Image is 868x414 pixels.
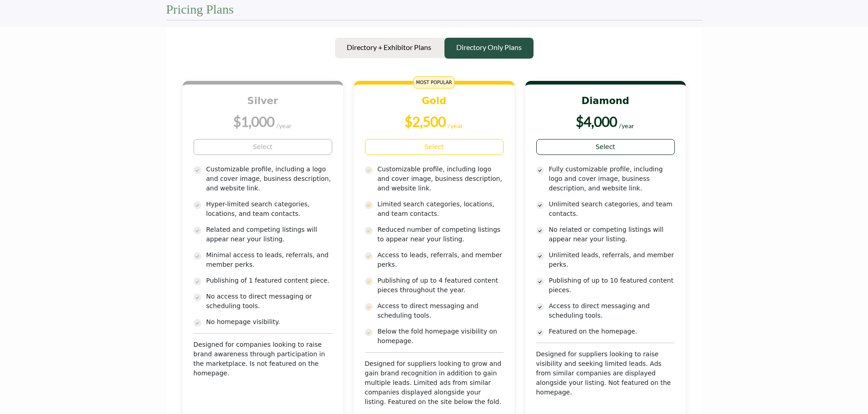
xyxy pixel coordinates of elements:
b: $2,500 [404,113,446,130]
b: $4,000 [576,113,617,130]
button: Directory + Exhibitor Plans [335,38,443,59]
p: Customizable profile, including a logo and cover image, business description, and website link. [206,165,332,193]
p: Related and competing listings will appear near your listing. [206,225,332,244]
p: Publishing of up to 10 featured content pieces. [549,276,675,295]
p: Directory Only Plans [456,42,522,53]
p: Featured on the homepage. [549,327,675,336]
p: Unlimited search categories, and team contacts. [549,200,675,219]
p: Below the fold homepage visibility on homepage. [378,327,504,346]
p: Limited search categories, locations, and team contacts. [378,200,504,219]
a: Select [536,139,675,155]
sub: /year [276,122,292,130]
p: Publishing of 1 featured content piece. [206,276,332,285]
p: No access to direct messaging or scheduling tools. [206,292,332,311]
p: Minimal access to leads, referrals, and member perks. [206,250,332,269]
b: Diamond [581,95,629,106]
sub: /year [448,122,464,130]
div: Designed for suppliers looking to raise visibility and seeking limited leads. Ads from similar co... [536,343,675,397]
p: No related or competing listings will appear near your listing. [549,225,675,244]
b: Gold [422,95,446,106]
a: Select [365,139,504,155]
p: Fully customizable profile, including logo and cover image, business description, and website link. [549,165,675,193]
p: Customizable profile, including logo and cover image, business description, and website link. [378,165,504,193]
sub: /year [619,122,635,130]
p: Directory + Exhibitor Plans [347,42,431,53]
p: Hyper-limited search categories, locations, and team contacts. [206,200,332,219]
b: $1,000 [233,113,274,130]
div: Designed for companies looking to raise brand awareness through participation in the marketplace.... [194,333,332,378]
p: Unlimited leads, referrals, and member perks. [549,250,675,269]
p: No homepage visibility. [206,317,332,327]
p: Reduced number of competing listings to appear near your listing. [378,225,504,244]
p: Access to direct messaging and scheduling tools. [378,301,504,320]
div: Designed for suppliers looking to grow and gain brand recognition in addition to gain multiple le... [365,352,504,407]
p: Publishing of up to 4 featured content pieces throughout the year. [378,276,504,295]
button: Directory Only Plans [444,38,534,59]
b: Silver [247,95,278,106]
p: Access to direct messaging and scheduling tools. [549,301,675,320]
h2: Pricing Plans [166,2,234,17]
a: Select [194,139,332,155]
p: Access to leads, referrals, and member perks. [378,250,504,269]
span: MOST POPULAR [414,76,455,89]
